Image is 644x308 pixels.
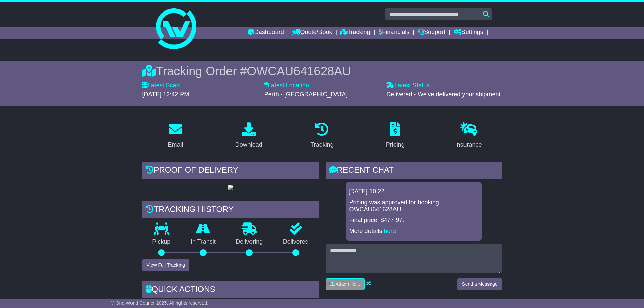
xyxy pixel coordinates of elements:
[142,281,319,300] div: Quick Actions
[382,120,409,152] a: Pricing
[451,120,486,152] a: Insurance
[181,238,226,246] p: In Transit
[386,140,405,149] div: Pricing
[454,27,483,39] a: Settings
[163,120,187,152] a: Email
[310,140,333,149] div: Tracking
[142,82,180,89] label: Latest Scan
[264,82,309,89] label: Latest Location
[111,300,209,306] span: © One World Courier 2025. All rights reserved.
[418,27,445,39] a: Support
[142,162,319,180] div: Proof of Delivery
[292,27,332,39] a: Quote/Book
[142,64,502,78] div: Tracking Order #
[247,64,351,78] span: OWCAU641628AU
[228,185,233,190] img: GetPodImage
[168,140,183,149] div: Email
[349,188,479,195] div: [DATE] 10:22
[142,201,319,219] div: Tracking history
[349,217,478,224] p: Final price: $477.97.
[142,259,189,271] button: View Full Tracking
[349,228,478,235] p: More details: .
[340,27,370,39] a: Tracking
[306,120,338,152] a: Tracking
[231,120,267,152] a: Download
[386,91,500,98] span: Delivered - We've delivered your shipment
[379,27,409,39] a: Financials
[142,238,181,246] p: Pickup
[264,91,348,98] span: Perth - [GEOGRAPHIC_DATA]
[384,228,396,234] a: here
[386,82,430,89] label: Latest Status
[235,140,262,149] div: Download
[142,91,189,98] span: [DATE] 12:42 PM
[326,162,502,180] div: RECENT CHAT
[273,238,319,246] p: Delivered
[455,140,482,149] div: Insurance
[457,278,502,290] button: Send a Message
[248,27,284,39] a: Dashboard
[349,199,478,213] p: Pricing was approved for booking OWCAU641628AU.
[226,238,273,246] p: Delivering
